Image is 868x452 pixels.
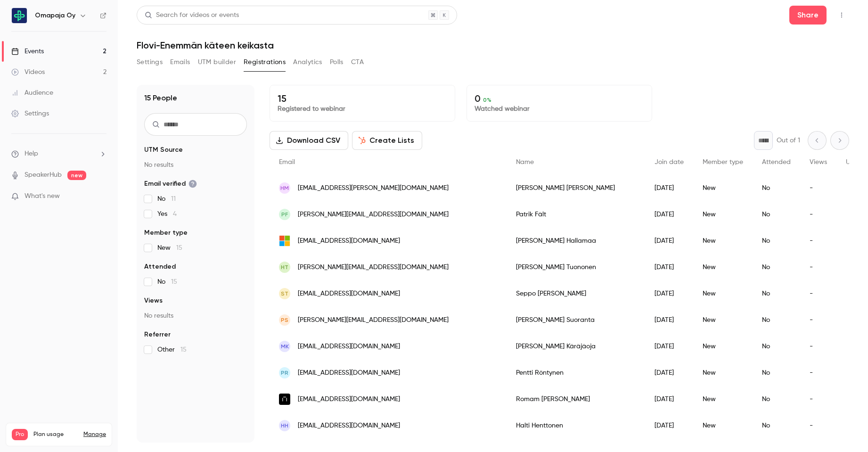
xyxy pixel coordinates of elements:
li: help-dropdown-opener [11,149,106,159]
h6: Omapaja Oy [35,11,75,20]
span: Help [25,149,38,159]
div: - [800,333,836,360]
div: New [693,254,753,280]
span: Referrer [144,330,171,339]
p: Registered to webinar [278,104,447,114]
div: - [800,412,836,439]
span: Yes [157,209,177,219]
span: [EMAIL_ADDRESS][DOMAIN_NAME] [298,236,400,246]
div: Patrik Fält [507,201,645,228]
p: No results [144,311,247,321]
div: [PERSON_NAME] Käräjäoja [507,333,645,360]
span: Views [810,159,827,165]
button: Registrations [244,55,286,70]
span: Plan usage [33,431,78,438]
div: New [693,412,753,439]
span: ST [281,289,288,298]
div: No [753,307,800,333]
div: New [693,201,753,228]
div: New [693,333,753,360]
span: Email [279,159,295,165]
span: [PERSON_NAME][EMAIL_ADDRESS][DOMAIN_NAME] [298,315,449,325]
span: [PERSON_NAME][EMAIL_ADDRESS][DOMAIN_NAME] [298,263,449,272]
h1: 15 People [144,92,177,104]
div: No [753,280,800,307]
div: [DATE] [645,412,693,439]
div: [PERSON_NAME] Hallamaa [507,228,645,254]
span: [EMAIL_ADDRESS][DOMAIN_NAME] [298,394,400,404]
iframe: Noticeable Trigger [95,192,106,201]
img: yandex.ru [279,394,290,405]
div: - [800,280,836,307]
button: Emails [170,55,190,70]
section: facet-groups [144,145,247,354]
div: [PERSON_NAME] Tuononen [507,254,645,280]
span: 11 [171,196,176,202]
div: New [693,360,753,386]
span: Other [157,345,187,354]
div: - [800,201,836,228]
div: - [800,175,836,201]
div: Audience [11,88,53,98]
span: No [157,277,177,287]
div: [DATE] [645,228,693,254]
div: [DATE] [645,333,693,360]
div: No [753,201,800,228]
div: New [693,386,753,412]
button: CTA [351,55,364,70]
span: new [67,171,86,180]
div: Halti Henttonen [507,412,645,439]
div: No [753,386,800,412]
span: New [157,243,182,253]
span: PS [281,316,288,324]
span: PF [281,210,288,219]
div: New [693,280,753,307]
span: Attended [144,262,176,271]
p: 15 [278,93,447,104]
a: Manage [83,431,106,438]
span: 15 [180,346,187,353]
img: outlook.com [279,235,290,247]
div: [PERSON_NAME] [PERSON_NAME] [507,175,645,201]
span: Email verified [144,179,197,189]
span: 4 [173,211,177,217]
span: Member type [144,228,188,238]
div: - [800,386,836,412]
button: Analytics [293,55,322,70]
div: Pentti Röntynen [507,360,645,386]
div: Seppo [PERSON_NAME] [507,280,645,307]
div: No [753,333,800,360]
span: Join date [655,159,684,165]
span: [EMAIL_ADDRESS][PERSON_NAME][DOMAIN_NAME] [298,183,449,193]
p: No results [144,160,247,170]
button: Share [789,6,827,25]
span: 0 % [483,97,491,103]
div: New [693,228,753,254]
div: Videos [11,67,45,77]
span: 15 [171,279,177,285]
span: HH [281,421,288,430]
span: Name [516,159,534,165]
div: No [753,412,800,439]
div: [DATE] [645,386,693,412]
div: New [693,307,753,333]
button: Settings [137,55,163,70]
span: [EMAIL_ADDRESS][DOMAIN_NAME] [298,421,400,431]
span: UTM Source [144,145,183,155]
img: Omapaja Oy [12,8,27,23]
span: [EMAIL_ADDRESS][DOMAIN_NAME] [298,368,400,378]
span: [PERSON_NAME][EMAIL_ADDRESS][DOMAIN_NAME] [298,210,449,220]
div: [PERSON_NAME] Suoranta [507,307,645,333]
div: - [800,254,836,280]
span: [EMAIL_ADDRESS][DOMAIN_NAME] [298,289,400,299]
div: - [800,307,836,333]
div: Romam [PERSON_NAME] [507,386,645,412]
span: Pro [12,429,28,440]
div: No [753,254,800,280]
div: New [693,175,753,201]
div: [DATE] [645,360,693,386]
span: What's new [25,191,60,201]
span: HM [280,184,289,192]
span: 15 [176,245,182,251]
p: Watched webinar [475,104,644,114]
